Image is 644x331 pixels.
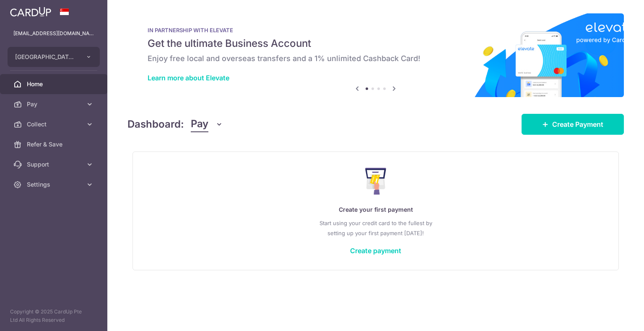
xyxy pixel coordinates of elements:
h5: Get the ultimate Business Account [148,37,604,50]
a: Create payment [350,246,401,255]
span: Pay [191,116,208,132]
span: Create Payment [552,119,603,129]
span: Pay [27,100,82,108]
span: Home [27,80,82,88]
a: Learn more about Elevate [148,74,229,82]
button: Pay [191,116,223,132]
span: Support [27,160,82,169]
a: Create Payment [522,114,624,135]
h6: Enjoy free local and overseas transfers and a 1% unlimited Cashback Card! [148,54,604,64]
span: Refer & Save [27,140,82,149]
p: [EMAIL_ADDRESS][DOMAIN_NAME] [13,29,94,38]
p: Start using your credit card to the fullest by setting up your first payment [DATE]! [150,218,602,238]
p: IN PARTNERSHIP WITH ELEVATE [148,27,604,33]
img: CardUp [10,7,51,17]
button: [GEOGRAPHIC_DATA] OF [GEOGRAPHIC_DATA] - EAST [8,47,100,67]
img: Renovation banner [127,13,624,97]
p: Create your first payment [150,205,602,215]
span: Settings [27,180,82,189]
span: Collect [27,120,82,128]
span: [GEOGRAPHIC_DATA] OF [GEOGRAPHIC_DATA] - EAST [15,53,77,61]
img: Make Payment [365,168,387,195]
h4: Dashboard: [127,117,184,132]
